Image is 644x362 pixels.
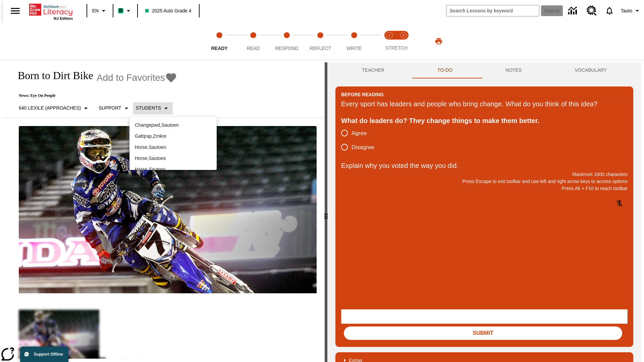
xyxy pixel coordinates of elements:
p: Horse , Sautoen [135,144,211,151]
p: Horse , Sautoss [135,166,211,173]
p: Changepwd , Sautoen [135,122,211,129]
p: Horse , Sautoes [135,155,211,162]
p: Gafqrap , Zmkre [135,133,211,140]
body: Explain why you voted the way you did. Maximum 1000 characters Press Alt + F10 to reach toolbar P... [3,5,98,11]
